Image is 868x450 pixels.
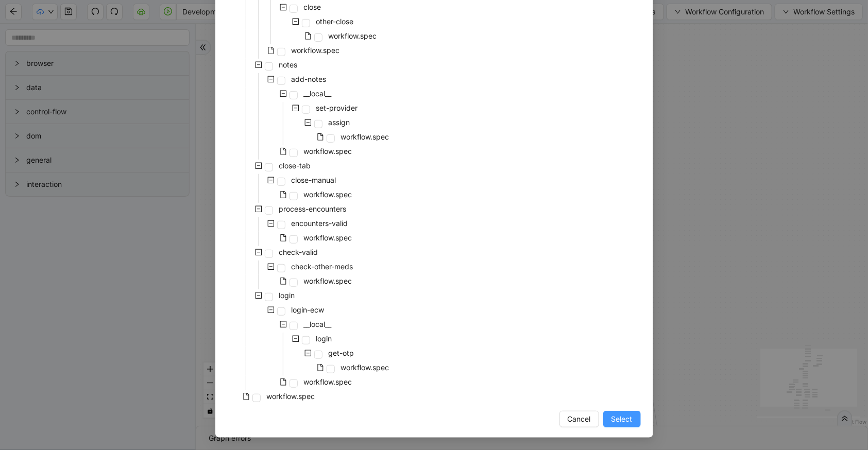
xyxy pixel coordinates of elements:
[329,349,354,357] span: get-otp
[302,188,354,201] span: workflow.spec
[279,60,298,69] span: notes
[267,392,315,401] span: workflow.spec
[316,17,354,26] span: other-close
[611,413,633,425] span: Select
[290,44,342,57] span: workflow.spec
[292,305,325,314] span: login-ecw
[290,304,327,316] span: login-ecw
[277,160,313,172] span: close-tab
[317,364,324,371] span: file
[292,46,340,55] span: workflow.spec
[280,191,287,198] span: file
[290,174,338,186] span: close-manual
[255,162,262,169] span: minus-square
[304,119,312,126] span: minus-square
[304,89,332,98] span: __local__
[327,347,356,359] span: get-otp
[290,217,350,230] span: encounters-valid
[255,249,262,256] span: minus-square
[302,1,324,13] span: close
[304,320,332,328] span: __local__
[277,203,349,215] span: process-encounters
[280,4,287,11] span: minus-square
[243,393,250,400] span: file
[317,133,324,141] span: file
[279,248,318,256] span: check-valid
[267,76,275,83] span: minus-square
[304,350,312,357] span: minus-square
[304,377,352,386] span: workflow.spec
[603,411,641,427] button: Select
[292,262,353,271] span: check-other-meds
[304,190,352,199] span: workflow.spec
[314,102,360,114] span: set-provider
[279,161,311,170] span: close-tab
[304,32,312,40] span: file
[292,335,299,342] span: minus-square
[302,376,354,388] span: workflow.spec
[280,90,287,97] span: minus-square
[280,378,287,386] span: file
[290,261,355,273] span: check-other-meds
[304,276,352,285] span: workflow.spec
[290,73,329,85] span: add-notes
[255,61,262,68] span: minus-square
[280,321,287,328] span: minus-square
[316,334,332,343] span: login
[304,233,352,242] span: workflow.spec
[267,47,275,54] span: file
[280,278,287,285] span: file
[568,413,591,425] span: Cancel
[277,59,300,71] span: notes
[302,145,354,158] span: workflow.spec
[329,31,377,40] span: workflow.spec
[267,263,275,270] span: minus-square
[265,390,317,403] span: workflow.spec
[255,292,262,299] span: minus-square
[339,131,392,143] span: workflow.spec
[292,219,348,228] span: encounters-valid
[302,318,334,331] span: __local__
[304,3,321,11] span: close
[292,176,336,184] span: close-manual
[280,234,287,241] span: file
[267,177,275,184] span: minus-square
[339,361,392,374] span: workflow.spec
[302,232,354,244] span: workflow.spec
[277,246,320,258] span: check-valid
[327,30,379,42] span: workflow.spec
[280,148,287,155] span: file
[559,411,599,427] button: Cancel
[255,205,262,213] span: minus-square
[292,105,299,112] span: minus-square
[302,275,354,287] span: workflow.spec
[314,15,356,28] span: other-close
[341,363,389,372] span: workflow.spec
[302,88,334,100] span: __local__
[292,18,299,25] span: minus-square
[316,103,358,112] span: set-provider
[267,220,275,227] span: minus-square
[341,132,389,141] span: workflow.spec
[279,204,347,213] span: process-encounters
[304,147,352,155] span: workflow.spec
[327,116,352,129] span: assign
[292,75,327,83] span: add-notes
[279,291,295,300] span: login
[277,289,297,302] span: login
[314,333,334,345] span: login
[267,306,275,314] span: minus-square
[329,118,350,127] span: assign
